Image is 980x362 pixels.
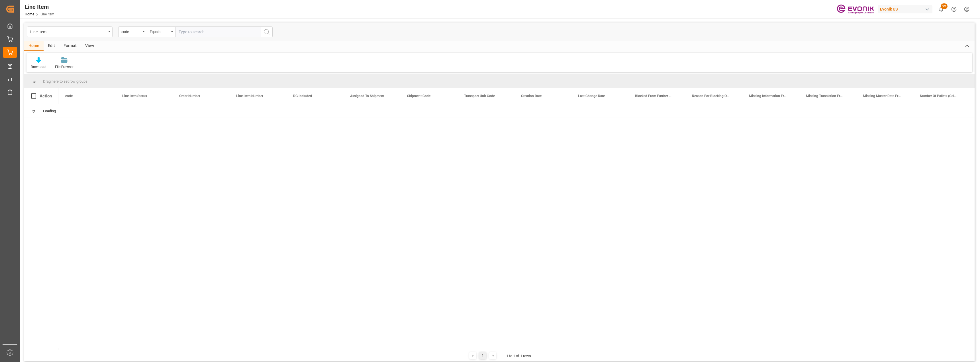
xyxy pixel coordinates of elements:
[806,94,844,98] span: Missing Translation From Master Data
[236,94,263,98] span: Line Item Number
[878,4,935,15] button: Evonik US
[506,353,531,359] div: 1 to 1 of 1 rows
[749,94,787,98] span: Missing Information From Line Item
[920,94,958,98] span: Number Of Pallets (Calculated)
[59,41,81,51] div: Format
[24,41,44,51] div: Home
[122,94,147,98] span: Line Item Status
[179,94,200,98] span: Order Number
[863,94,901,98] span: Missing Master Data From SAP
[121,28,141,34] div: code
[948,3,960,16] button: Help Center
[521,94,542,98] span: Creation Date
[118,26,147,37] button: open menu
[40,93,52,99] div: Action
[147,26,175,37] button: open menu
[30,28,106,35] div: Line Item
[81,41,98,51] div: View
[479,352,486,359] div: 1
[464,94,495,98] span: Transport Unit Code
[350,94,384,98] span: Assigned To Shipment
[941,3,948,9] span: 99
[25,12,34,16] a: Home
[43,79,87,83] span: Drag here to set row groups
[27,26,113,37] button: open menu
[837,4,874,14] img: Evonik-brand-mark-Deep-Purple-RGB.jpeg_1700498283.jpeg
[44,41,59,51] div: Edit
[578,94,605,98] span: Last Change Date
[31,64,46,69] div: Download
[25,3,54,11] div: Line Item
[878,5,932,13] div: Evonik US
[635,94,673,98] span: Blocked From Further Processing
[935,3,948,16] button: show 99 new notifications
[175,26,261,37] input: Type to search
[407,94,430,98] span: Shipment Code
[65,94,73,98] span: code
[293,94,312,98] span: DG Included
[43,109,56,113] span: Loading
[150,28,169,34] div: Equals
[692,94,730,98] span: Reason For Blocking On This Line Item
[261,26,273,37] button: search button
[55,64,73,69] div: File Browser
